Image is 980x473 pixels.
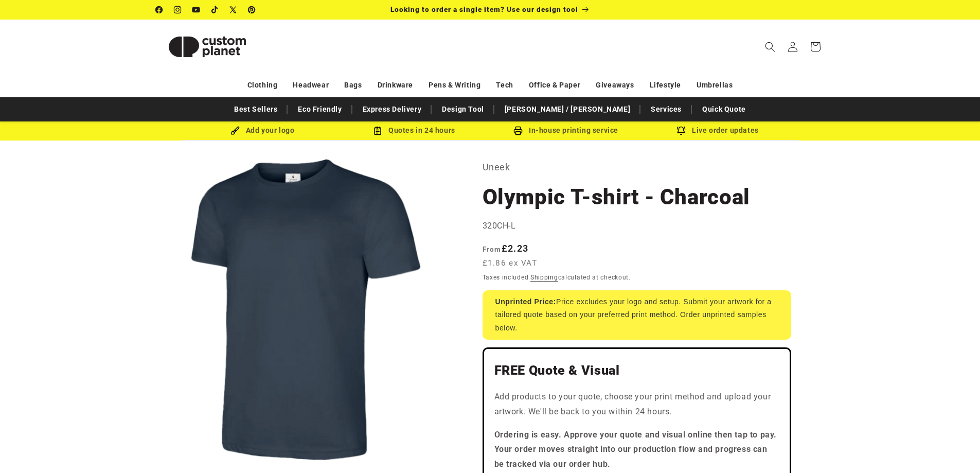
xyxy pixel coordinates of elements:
div: Quotes in 24 hours [338,124,490,137]
a: Eco Friendly [293,100,347,118]
img: Brush Icon [230,126,240,135]
a: Headwear [293,76,329,94]
strong: Ordering is easy. Approve your quote and visual online then tap to pay. Your order moves straight... [494,430,777,469]
div: Live order updates [642,124,794,137]
a: Custom Planet [152,20,262,74]
a: Giveaways [596,76,634,94]
a: Clothing [247,76,278,94]
span: From [483,245,502,253]
p: Uneek [483,159,791,176]
a: Express Delivery [358,100,427,118]
a: Best Sellers [229,100,282,118]
span: £1.86 ex VAT [483,257,538,269]
a: Drinkware [378,76,413,94]
div: In-house printing service [490,124,642,137]
a: Office & Paper [529,76,580,94]
a: Services [646,100,687,118]
img: Order updates [676,126,686,135]
img: Custom Planet [156,24,259,70]
strong: £2.23 [483,243,529,254]
div: Price excludes your logo and setup. Submit your artwork for a tailored quote based on your prefer... [483,290,791,340]
h1: Olympic T-shirt - Charcoal [483,183,791,211]
a: Quick Quote [697,100,751,118]
a: [PERSON_NAME] / [PERSON_NAME] [500,100,635,118]
strong: Unprinted Price: [495,297,557,306]
a: Pens & Writing [429,76,480,94]
a: Tech [496,76,513,94]
div: Add your logo [187,124,338,137]
a: Umbrellas [697,76,733,94]
a: Bags [344,76,362,94]
a: Lifestyle [650,76,681,94]
a: Design Tool [437,100,489,118]
p: Add products to your quote, choose your print method and upload your artwork. We'll be back to yo... [494,390,779,419]
media-gallery: Gallery Viewer [156,159,457,460]
span: 320CH-L [483,221,516,231]
img: Order Updates Icon [373,126,382,135]
div: Taxes included. calculated at checkout. [483,272,791,283]
span: Looking to order a single item? Use our design tool [390,5,578,13]
summary: Search [759,36,781,58]
img: In-house printing [513,126,523,135]
a: Shipping [530,274,558,281]
h2: FREE Quote & Visual [494,362,779,379]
